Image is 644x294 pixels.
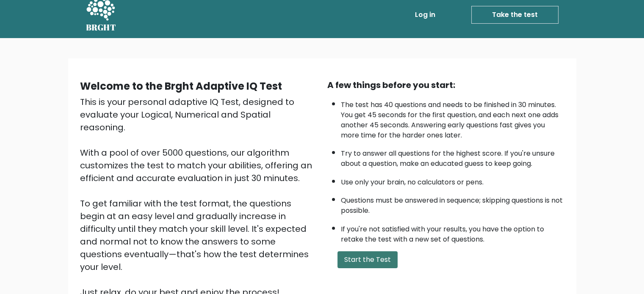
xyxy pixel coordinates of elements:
button: Start the Test [337,251,398,268]
h5: BRGHT [86,22,116,33]
li: Try to answer all questions for the highest score. If you're unsure about a question, make an edu... [341,144,564,169]
li: Questions must be answered in sequence; skipping questions is not possible. [341,191,564,216]
li: Use only your brain, no calculators or pens. [341,173,564,187]
li: The test has 40 questions and needs to be finished in 30 minutes. You get 45 seconds for the firs... [341,96,564,140]
a: Log in [412,6,439,23]
a: Take the test [471,6,558,24]
li: If you're not satisfied with your results, you have the option to retake the test with a new set ... [341,220,564,245]
div: A few things before you start: [327,79,564,91]
b: Welcome to the Brght Adaptive IQ Test [80,79,282,93]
